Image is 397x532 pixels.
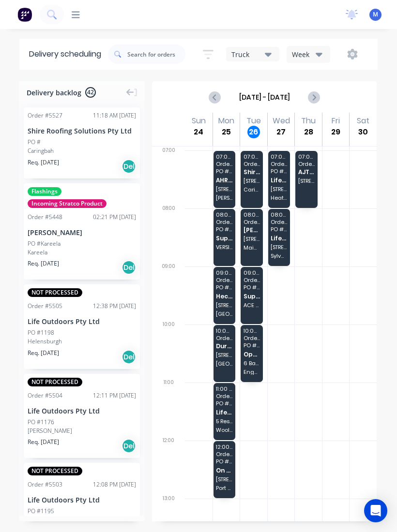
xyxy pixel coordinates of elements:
span: PO # [PERSON_NAME] [216,168,232,174]
span: Order # 2155 [216,219,232,225]
span: Req. [DATE] [28,438,59,446]
span: Flashings [28,187,61,196]
span: Caringbah [244,187,260,192]
span: 08:00 - 09:00 [244,212,260,218]
span: PO # 1182 [271,168,287,174]
div: Life Outdoors Pty Ltd [28,316,136,326]
div: 29 [330,126,342,138]
span: Woolooware [216,427,232,433]
div: Order # 5505 [28,302,62,310]
div: PO #1195 [28,507,54,516]
div: Order # 5448 [28,213,62,222]
span: [PERSON_NAME] Building Services [244,227,260,233]
div: Del [122,350,136,364]
span: 10:00 - 11:00 [244,328,260,334]
span: Req. [DATE] [28,349,59,357]
div: Caringbah [28,147,136,155]
div: 24 [192,126,205,138]
div: Mon [218,116,234,126]
span: AJT Renovations Pty Ltd [298,169,315,175]
div: Week [292,49,320,59]
div: Del [122,439,136,453]
span: PO # 1156 [216,400,232,406]
span: [PERSON_NAME] [216,195,232,201]
div: PO #Kareela [28,239,61,248]
span: [STREET_ADDRESS][PERSON_NAME] [271,244,287,250]
div: 02:21 PM [DATE] [93,213,136,222]
span: [STREET_ADDRESS][PERSON_NAME] [244,236,260,242]
span: Order # 5390 [271,161,287,167]
span: 07:00 - 08:00 [298,154,315,160]
div: Sun [192,116,206,126]
div: Order # 5503 [28,480,62,489]
div: 25 [220,126,232,138]
span: Order # 5521 [244,219,260,225]
div: 11:18 AM [DATE] [93,111,136,120]
div: Tue [246,116,261,126]
div: Order # 5527 [28,111,62,120]
span: Delivery backlog [27,88,81,98]
span: PO # VERSICLAD PICK UP [216,226,232,232]
span: Dura Group Pty Ltd [216,343,232,349]
span: Order # 5512 [244,335,260,341]
span: Incoming Stratco Product [28,199,107,208]
span: 07:00 - 08:00 [216,154,232,160]
div: 08:00 [152,204,185,262]
div: 07:00 [152,146,185,204]
span: Supplier Pick Ups [244,293,260,299]
span: Order # 4576 [298,161,315,167]
span: 11:00 - 12:00 [216,386,232,392]
span: [STREET_ADDRESS] [244,178,260,184]
div: 12:38 PM [DATE] [93,302,136,310]
span: Supplier Pick Ups [216,235,232,241]
div: Fri [332,116,340,126]
div: Del [122,159,136,174]
span: Req. [DATE] [28,158,59,167]
span: Shire Roofing Solutions Pty Ltd [244,169,260,175]
span: PO # Port Hacking [216,458,232,464]
span: Heck of a Deck [216,293,232,299]
span: Order # 5259 [216,277,232,283]
span: Open Water Construction Pty Ltd [244,351,260,357]
span: Order # 5526 [244,161,260,167]
span: 6 Bach Pl [244,360,260,366]
span: NOT PROCESSED [28,467,82,475]
span: 09:00 - 10:00 [216,270,232,276]
div: Shire Roofing Solutions Pty Ltd [28,126,136,136]
span: Life Outdoors Pty Ltd [216,409,232,415]
div: Kareela [28,248,136,257]
div: 28 [302,126,315,138]
div: PO #1198 [28,328,54,337]
span: [STREET_ADDRESS] [216,186,232,192]
div: PO #1176 [28,418,54,427]
span: Order # 5201 [271,219,287,225]
div: Wed [273,116,290,126]
span: PO # [STREET_ADDRESS] [244,342,260,348]
span: 08:00 - 09:00 [271,212,287,218]
span: [STREET_ADDRESS] [216,302,232,308]
span: 10:00 - 11:00 [216,328,232,334]
span: Engadine [244,369,260,375]
img: Factory [17,7,32,22]
div: Helensburgh [28,337,136,346]
span: Sylvania [271,253,287,259]
div: 26 [247,126,260,138]
span: 08:00 - 09:00 [216,212,232,218]
span: Life Outdoors Pty Ltd [271,235,287,241]
span: 07:00 - 08:00 [271,154,287,160]
span: [GEOGRAPHIC_DATA] [216,311,232,317]
span: [GEOGRAPHIC_DATA] [216,361,232,367]
span: Order # 5320 [216,335,232,341]
span: Order # 5490 [216,451,232,457]
span: 07:00 - 08:00 [244,154,260,160]
span: PO # 1153 [271,226,287,232]
div: Life Outdoors Pty Ltd [28,406,136,416]
span: Order # 5200 [216,393,232,399]
span: VERSICLAD PICK UP [216,244,232,250]
span: NOT PROCESSED [28,378,82,386]
span: AHRI Services [216,177,232,183]
div: 10:00 [152,320,185,378]
span: 09:00 - 10:00 [244,270,260,276]
span: [STREET_ADDRESS][PERSON_NAME] [271,186,287,192]
div: PO # [28,138,41,147]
